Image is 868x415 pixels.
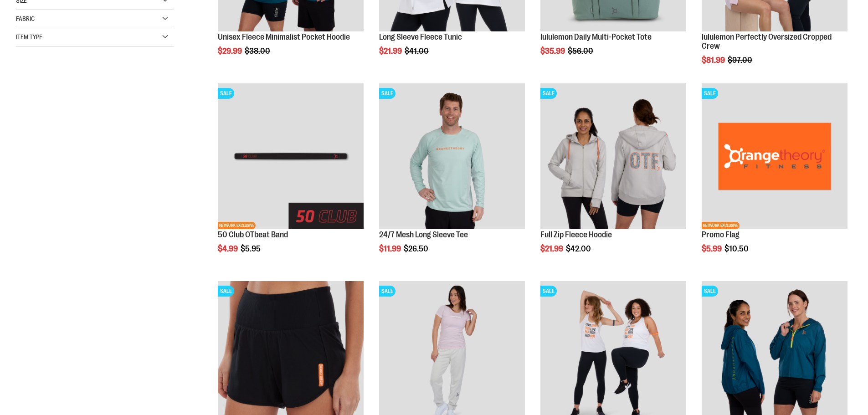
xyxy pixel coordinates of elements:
span: $38.00 [245,46,272,56]
span: $21.99 [379,46,403,56]
span: SALE [540,88,557,99]
img: Main Image of 1457095 [379,83,525,229]
span: SALE [218,88,234,99]
span: $42.00 [566,244,592,253]
a: lululemon Perfectly Oversized Cropped Crew [702,32,832,51]
a: Unisex Fleece Minimalist Pocket Hoodie [218,32,350,41]
a: 50 Club OTbeat Band [218,230,288,239]
span: $4.99 [218,244,239,253]
span: Fabric [16,15,35,22]
img: Main Image of 1457091 [540,83,686,229]
span: $5.95 [241,244,262,253]
span: NETWORK EXCLUSIVE [218,222,256,229]
span: SALE [702,88,718,99]
span: SALE [379,286,395,297]
span: SALE [540,286,557,297]
div: product [375,79,529,277]
span: $81.99 [702,56,726,65]
span: $56.00 [568,46,595,56]
div: product [536,79,691,277]
span: SALE [702,286,718,297]
div: product [213,79,368,277]
div: product [697,79,852,277]
a: Full Zip Fleece Hoodie [540,230,612,239]
a: Promo Flag [702,230,740,239]
a: Main Image of 1457091SALE [540,83,686,231]
span: $21.99 [540,244,565,253]
span: $41.00 [405,46,430,56]
a: Long Sleeve Fleece Tunic [379,32,462,41]
span: NETWORK EXCLUSIVE [702,222,740,229]
span: $10.50 [724,244,750,253]
span: $11.99 [379,244,402,253]
a: Main View of 2024 50 Club OTBeat BandSALENETWORK EXCLUSIVE [218,83,364,231]
span: SALE [218,286,234,297]
span: SALE [379,88,395,99]
span: $97.00 [728,56,754,65]
img: Main View of 2024 50 Club OTBeat Band [218,83,364,229]
span: $26.50 [404,244,430,253]
a: 24/7 Mesh Long Sleeve Tee [379,230,468,239]
span: $35.99 [540,46,566,56]
a: Main Image of 1457095SALE [379,83,525,231]
span: Item Type [16,33,42,41]
img: Product image for Promo Flag Orange [702,83,847,229]
a: lululemon Daily Multi-Pocket Tote [540,32,652,41]
span: $5.99 [702,244,723,253]
span: $29.99 [218,46,243,56]
a: Product image for Promo Flag OrangeSALENETWORK EXCLUSIVE [702,83,847,231]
